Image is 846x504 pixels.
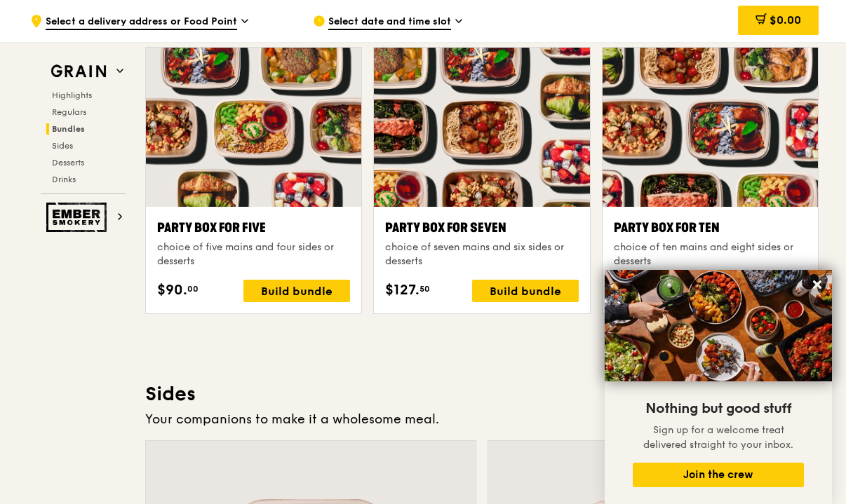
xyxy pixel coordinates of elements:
span: Sign up for a welcome treat delivered straight to your inbox. [643,424,793,451]
div: choice of ten mains and eight sides or desserts [614,240,807,268]
span: 50 [419,283,430,294]
span: Bundles [52,124,85,134]
div: choice of five mains and four sides or desserts [157,240,350,268]
div: Party Box for Seven [385,218,578,238]
span: $90. [157,280,187,301]
button: Close [806,273,828,296]
img: DSC07876-Edit02-Large.jpeg [605,270,832,381]
h3: Sides [145,381,819,407]
div: Build bundle [243,280,350,302]
div: Party Box for Five [157,218,350,238]
span: Select date and time slot [328,15,451,30]
span: Select a delivery address or Food Point [46,15,237,30]
span: $0.00 [770,13,801,27]
span: Regulars [52,107,86,117]
span: Drinks [52,175,76,184]
span: Desserts [52,158,84,168]
span: $127. [385,280,419,301]
div: choice of seven mains and six sides or desserts [385,240,578,268]
span: Nothing but good stuff [645,400,791,417]
span: Sides [52,141,73,151]
img: Grain web logo [46,59,111,84]
img: Ember Smokery web logo [46,203,111,232]
span: 00 [187,283,199,294]
button: Join the crew [633,463,804,487]
div: Party Box for Ten [614,218,807,238]
div: Build bundle [472,280,579,302]
span: Highlights [52,90,92,100]
div: Your companions to make it a wholesome meal. [145,409,819,429]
